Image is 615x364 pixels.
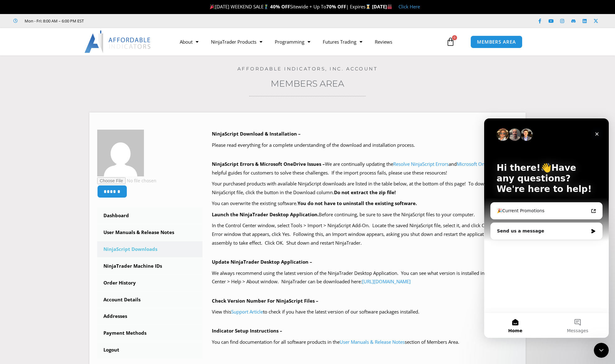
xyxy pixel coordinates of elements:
[212,259,312,265] b: Update NinjaTrader Desktop Application –
[298,200,417,206] b: You do not have to uninstall the existing software.
[84,31,151,53] img: LogoAI | Affordable Indicators – NinjaTrader
[23,17,84,25] span: Mon - Fri: 8:00 AM – 6:00 PM EST
[437,33,464,51] a: 0
[97,292,203,308] a: Account Details
[205,35,269,49] a: NinjaTrader Products
[97,130,144,176] img: 0740d3f584f9a570325c0be31ed738cfebab327c92d6e1ade85f129b270253e2
[398,3,420,10] a: Click Here
[369,35,398,49] a: Reviews
[174,35,205,49] a: About
[97,342,203,358] a: Logout
[212,141,518,150] p: Please read everything for a complete understanding of the download and installation process.
[210,4,215,9] img: 🎉
[271,78,344,89] a: Members Area
[334,189,396,195] b: Do not extract the zip file!
[477,40,516,44] span: MEMBERS AREA
[212,210,518,219] p: Before continuing, be sure to save the NinjaScript files to your computer.
[97,325,203,341] a: Payment Methods
[317,35,369,49] a: Futures Trading
[212,308,518,316] p: View this to check if you have the latest version of our software packages installed.
[366,4,370,9] img: ⌛
[393,161,449,167] a: Resolve NinjaScript Errors
[269,35,317,49] a: Programming
[97,224,203,241] a: User Manuals & Release Notes
[237,66,378,72] a: Affordable Indicators, Inc. Account
[594,343,609,358] iframe: Intercom live chat
[470,36,522,48] a: MEMBERS AREA
[97,241,203,257] a: NinjaScript Downloads
[212,131,301,137] b: NinjaScript Download & Installation –
[452,35,457,40] span: 0
[212,328,282,334] b: Indicator Setup Instructions –
[97,275,203,291] a: Order History
[231,309,263,315] a: Support Article
[457,161,499,167] a: Microsoft OneDrive
[212,269,518,286] p: We always recommend using the latest version of the NinjaTrader Desktop Application. You can see ...
[212,221,518,247] p: In the Control Center window, select Tools > Import > NinjaScript Add-On. Locate the saved NinjaS...
[212,338,518,347] p: You can find documentation for all software products in the section of Members Area.
[97,208,203,358] nav: Account pages
[372,3,392,10] strong: [DATE]
[484,118,609,338] iframe: Intercom live chat
[264,4,269,9] img: 🏌️‍♂️
[97,258,203,274] a: NinjaTrader Machine IDs
[93,18,186,24] iframe: Customer reviews powered by Trustpilot
[97,308,203,324] a: Addresses
[212,298,318,304] b: Check Version Number For NinjaScript Files –
[326,3,346,10] strong: 70% OFF
[340,339,405,345] a: User Manuals & Release Notes
[362,278,411,285] a: [URL][DOMAIN_NAME]
[270,3,290,10] strong: 40% OFF
[212,211,319,218] b: Launch the NinjaTrader Desktop Application.
[212,180,518,197] p: Your purchased products with available NinjaScript downloads are listed in the table below, at th...
[174,35,445,49] nav: Menu
[212,161,325,167] b: NinjaScript Errors & Microsoft OneDrive Issues –
[387,4,392,9] img: 🏭
[97,208,203,224] a: Dashboard
[212,160,518,177] p: We are continually updating the and pages as helpful guides for customers to solve these challeng...
[208,3,372,10] span: [DATE] WEEKEND SALE Sitewide + Up To | Expires
[212,199,518,208] p: You can overwrite the existing software.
